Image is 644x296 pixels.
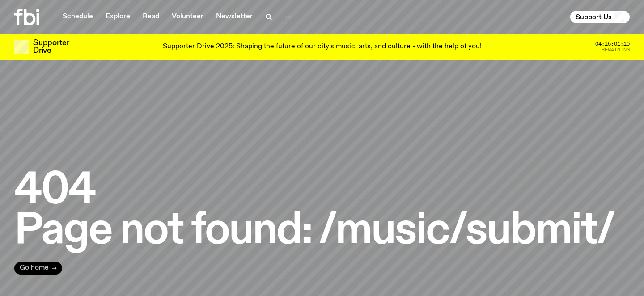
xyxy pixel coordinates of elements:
button: Support Us [570,11,630,23]
a: Volunteer [166,11,209,23]
a: Newsletter [211,11,258,23]
a: Schedule [57,11,98,23]
p: Supporter Drive 2025: Shaping the future of our city’s music, arts, and culture - with the help o... [163,43,482,51]
a: Read [137,11,165,23]
span: 04:15:01:10 [595,42,630,47]
p: Page not found: /music/submit/ [14,211,614,251]
h1: 404 [14,171,614,211]
a: Explore [100,11,136,23]
h3: Supporter Drive [33,39,69,55]
span: Go home [20,265,49,271]
span: Support Us [576,13,612,21]
span: Remaining [602,47,630,52]
button: Go home [14,262,62,275]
